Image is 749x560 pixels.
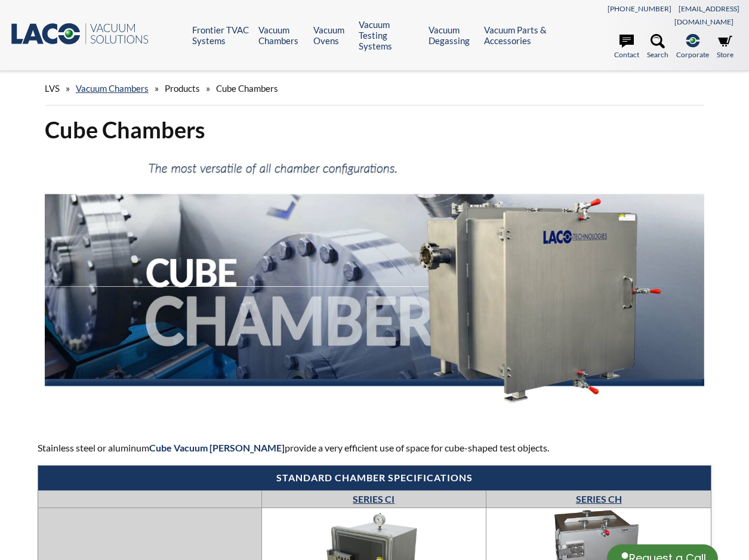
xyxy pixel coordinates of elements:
[614,34,639,60] a: Contact
[353,493,394,505] a: SERIES CI
[674,4,739,26] a: [EMAIL_ADDRESS][DOMAIN_NAME]
[484,24,554,46] a: Vacuum Parts & Accessories
[313,24,350,46] a: Vacuum Ovens
[647,34,668,60] a: Search
[608,4,671,13] a: [PHONE_NUMBER]
[676,49,709,60] span: Corporate
[165,83,200,94] span: Products
[717,34,733,60] a: Store
[45,83,60,94] span: LVS
[429,24,475,46] a: Vacuum Degassing
[149,442,285,453] strong: Cube Vacuum [PERSON_NAME]
[359,19,420,51] a: Vacuum Testing Systems
[216,83,278,94] span: Cube Chambers
[258,24,304,46] a: Vacuum Chambers
[45,154,705,418] img: Cube Chambers header
[192,24,250,46] a: Frontier TVAC Systems
[45,72,705,106] div: » » »
[45,115,705,144] h1: Cube Chambers
[38,440,712,456] p: Stainless steel or aluminum provide a very efficient use of space for cube-shaped test objects.
[576,493,622,505] a: SERIES CH
[76,83,149,94] a: Vacuum Chambers
[44,472,705,484] h4: Standard chamber specifications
